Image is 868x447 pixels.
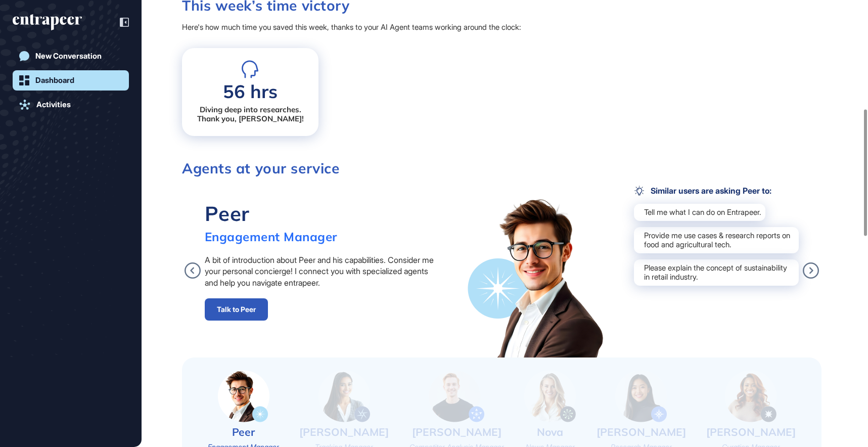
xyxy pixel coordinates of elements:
[232,425,255,439] div: Peer
[537,425,563,439] div: Nova
[318,370,370,422] img: tracy-small.png
[468,197,608,357] img: peer-big.png
[13,95,129,115] a: Activities
[634,259,799,286] div: Please explain the concept of sustainability in retail industry.
[205,254,441,288] div: A bit of introduction about Peer and his capabilities. Consider me your personal concierge! I con...
[13,14,82,30] div: entrapeer-logo
[205,229,337,244] div: Engagement Manager
[205,298,268,321] a: Talk to Peer
[205,201,337,226] div: Peer
[725,370,776,422] img: curie-small.png
[429,370,484,422] img: nash-small.png
[13,70,129,91] a: Dashboard
[634,204,765,221] div: Tell me what I can do on Entrapeer.
[597,425,686,439] div: [PERSON_NAME]
[35,52,102,61] div: New Conversation
[36,100,71,109] div: Activities
[182,161,821,175] h3: Agents at your service
[182,23,821,32] div: Here's how much time you saved this week, thanks to your AI Agent teams working around the clock:
[194,105,306,123] div: Diving deep into researches. Thank you, [PERSON_NAME]!
[706,425,796,439] div: [PERSON_NAME]
[524,370,576,422] img: nova-small.png
[299,425,389,439] div: [PERSON_NAME]
[35,76,74,85] div: Dashboard
[13,46,129,66] a: New Conversation
[634,227,799,253] div: Provide me use cases & research reports on food and agricultural tech.
[223,81,278,102] div: 56 hrs
[412,425,501,439] div: [PERSON_NAME]
[615,370,667,422] img: reese-small.png
[218,370,269,422] img: peer-small.png
[634,186,771,196] div: Similar users are asking Peer to:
